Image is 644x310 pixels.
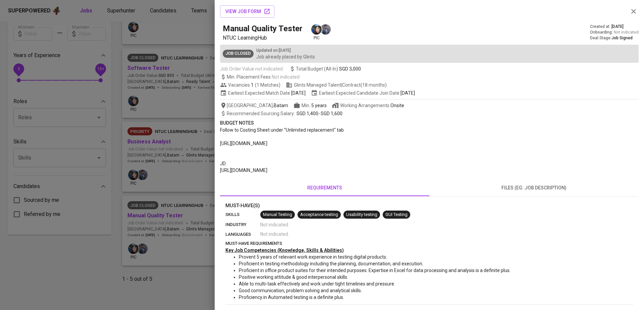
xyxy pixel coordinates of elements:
p: Job already placed by Glints [256,53,315,60]
span: Recommended Sourcing Salary : [227,111,296,116]
span: 5 years [311,103,327,108]
span: [URL][DOMAIN_NAME] [220,141,267,146]
span: Good communication, problem solving and analytical skills. [239,288,362,293]
span: Job Order Value not indicated. [220,65,284,72]
span: [GEOGRAPHIC_DATA] , [220,102,288,109]
p: Budget Notes [220,120,639,127]
span: SGD 1,600 [321,111,342,116]
span: SGD 1,400 [297,111,318,116]
span: NTUC LearningHub [223,35,267,41]
span: [DATE] [611,24,624,30]
p: Updated on : [DATE] [256,47,315,53]
span: Earliest Expected Candidate Join Date [311,90,415,96]
span: - [227,110,342,117]
span: Able to multi-task effectively and work under tight timelines and pressure. [239,281,395,286]
p: Must-Have(s) [225,202,633,210]
span: view job form [225,7,269,16]
span: Proficient in office product suites for their intended purposes. Expertise in Excel for data proc... [239,268,511,273]
div: Onboarding : [590,30,639,35]
span: Min. Placement Fees [227,74,300,80]
p: skills [225,211,260,218]
span: Proficient in testing methodology including the planning, documentation, and execution. [239,261,423,266]
span: files (eg: job description) [433,184,635,192]
span: GUI Testing [383,212,410,218]
span: Total Budget (All-In) [289,65,361,72]
span: Earliest Expected Match Date [220,90,306,96]
span: Acceptance testing [298,212,341,218]
span: Vacancies ( 1 Matches ) [220,82,280,88]
button: view job form [220,5,274,18]
span: Not indicated [614,30,639,35]
span: 1 [250,82,254,88]
div: Deal Stage : [590,35,639,41]
span: Glints Managed Talent | Contract (18 months) [286,82,387,88]
span: Not indicated [272,74,300,80]
span: Not indicated . [260,231,289,237]
p: languages [225,231,260,238]
p: industry [225,221,260,228]
span: JD: [220,161,227,166]
span: Manual Testing [260,212,295,218]
p: must-have requirements [225,240,633,247]
div: pic [311,24,322,41]
span: Usability testing [343,212,380,218]
span: [DATE] [291,90,306,96]
span: SGD 3,000 [339,65,361,72]
span: [URL][DOMAIN_NAME] [220,168,267,173]
span: Positive working attitude & good interpersonal skills. [239,274,348,280]
span: Job Closed [223,50,254,57]
img: diazagista@glints.com [311,24,322,35]
span: Proficiency in Automated testing is a definite plus. [239,295,344,300]
span: Batam [274,102,288,109]
div: Created at : [590,24,639,30]
h5: Manual Quality Tester [223,23,303,34]
span: requirements [224,184,425,192]
img: jhon@glints.com [320,24,331,35]
span: Follow to Costing Sheet under "Unlimited replacement" tab [220,127,344,133]
span: [DATE] [400,90,415,96]
span: Min. [302,103,327,108]
span: Working Arrangements [332,102,404,109]
span: Provent 5 years of relevant work experience in testing digital products. [239,254,387,260]
div: Onsite [390,102,404,109]
span: Key Job Competencies (Knowledge, Skills & Abilities) [225,248,344,253]
span: Job Signed [611,36,633,40]
span: Not indicated . [260,221,289,228]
